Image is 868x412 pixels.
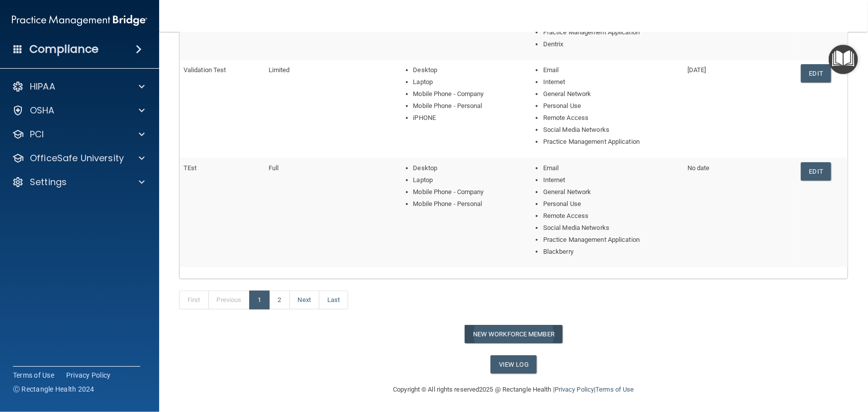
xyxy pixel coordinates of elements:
a: Terms of Use [13,370,54,380]
li: Practice Management Application [543,26,679,38]
a: Last [319,291,348,309]
a: First [179,291,209,309]
span: No date [687,164,710,172]
a: View Log [490,355,537,374]
li: Practice Management Application [543,234,679,246]
li: Email [543,162,679,174]
a: PCI [12,128,145,140]
span: Full [269,164,279,172]
a: 2 [269,291,289,309]
li: Practice Management Application [543,136,679,148]
a: Terms of Use [595,386,634,393]
button: Open Resource Center [829,45,858,74]
a: OSHA [12,104,145,116]
a: Next [289,291,319,309]
span: [DATE] [687,66,706,74]
li: Remote Access [543,210,679,222]
a: OfficeSafe University [12,152,145,164]
li: Email [543,64,679,76]
span: TEst [184,164,196,172]
a: Settings [12,176,145,188]
a: Previous [208,291,250,309]
li: Mobile Phone - Personal [413,198,516,210]
li: General Network [543,88,679,100]
img: PMB logo [12,10,147,30]
li: Mobile Phone - Personal [413,100,516,112]
li: Personal Use [543,198,679,210]
h4: Compliance [29,42,98,56]
a: Edit [801,162,831,181]
li: Laptop [413,76,516,88]
p: OSHA [30,104,55,116]
li: Blackberry [543,246,679,258]
div: Copyright © All rights reserved 2025 @ Rectangle Health | | [332,374,695,406]
li: General Network [543,186,679,198]
span: Validation Test [184,66,226,74]
li: Internet [543,174,679,186]
button: New Workforce Member [465,325,563,343]
a: Privacy Policy [66,370,111,380]
li: Laptop [413,174,516,186]
span: Ⓒ Rectangle Health 2024 [13,384,95,394]
li: Remote Access [543,112,679,124]
p: HIPAA [30,81,55,93]
a: Privacy Policy [555,386,594,393]
li: Internet [543,76,679,88]
p: PCI [30,128,44,140]
li: Desktop [413,162,516,174]
a: HIPAA [12,81,145,93]
li: iPHONE [413,112,516,124]
a: 1 [249,291,270,309]
a: Edit [801,64,831,83]
li: Social Media Networks [543,124,679,136]
li: Desktop [413,64,516,76]
p: OfficeSafe University [30,152,124,164]
p: Settings [30,176,67,188]
li: Mobile Phone - Company [413,186,516,198]
span: Limited [269,66,290,74]
li: Personal Use [543,100,679,112]
li: Social Media Networks [543,222,679,234]
li: Dentrix [543,38,679,50]
li: Mobile Phone - Company [413,88,516,100]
